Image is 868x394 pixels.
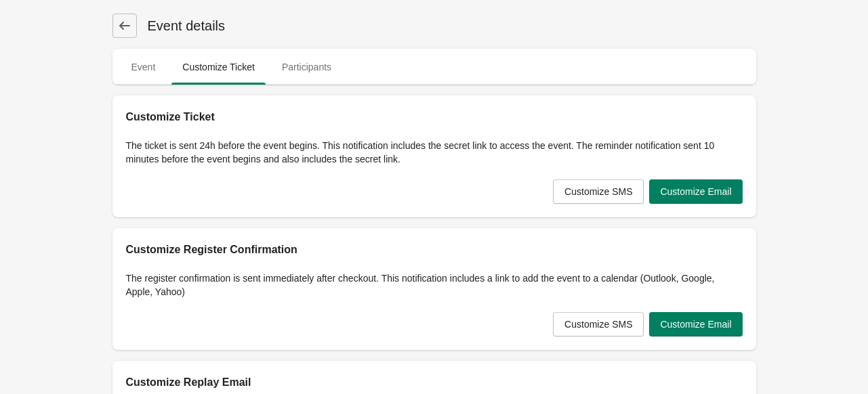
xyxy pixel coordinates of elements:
span: Event [121,55,167,79]
button: Customize SMS [553,179,644,204]
button: Customize SMS [553,312,644,336]
button: Customize Email [649,312,742,336]
h1: Event details [137,16,226,35]
span: Customize Ticket [171,55,266,79]
span: Customize SMS [564,186,632,197]
span: Customize SMS [564,319,632,330]
h2: Customize Register Confirmation [126,242,743,258]
h2: Customize Ticket [126,109,743,125]
button: Customize Email [649,179,742,204]
p: The ticket is sent 24h before the event begins. This notification includes the secret link to acc... [126,139,743,166]
p: The register confirmation is sent immediately after checkout. This notification includes a link t... [126,271,743,299]
span: Customize Email [660,186,731,197]
span: Customize Email [660,319,731,330]
span: Participants [271,55,342,79]
h2: Customize Replay Email [126,374,743,391]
